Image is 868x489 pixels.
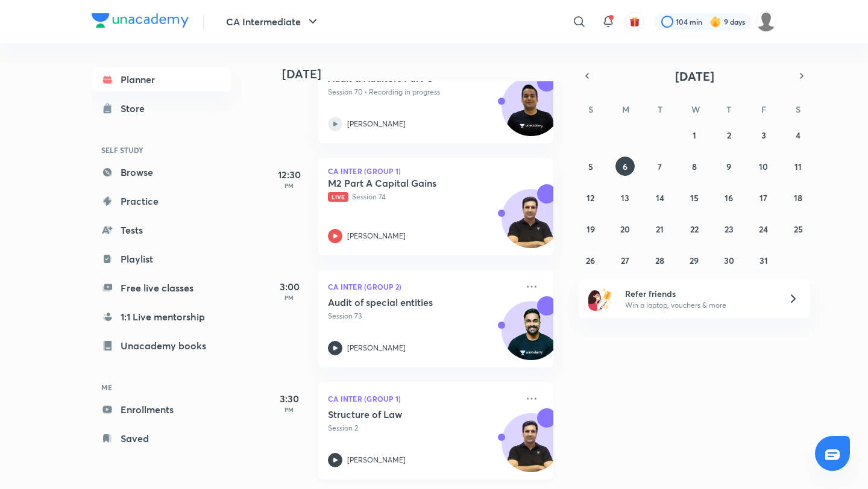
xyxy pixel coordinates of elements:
p: Session 2 [328,423,517,434]
h6: Refer friends [625,287,773,300]
button: October 1, 2025 [685,125,704,145]
p: Session 73 [328,311,517,322]
abbr: October 2, 2025 [727,129,731,141]
a: Free live classes [92,276,231,300]
img: streak [709,16,722,28]
img: Jyoti [756,11,776,32]
img: Avatar [502,84,560,142]
button: October 9, 2025 [719,157,738,176]
abbr: October 30, 2025 [724,255,734,266]
abbr: October 20, 2025 [620,223,630,235]
p: Session 70 • Recording in progress [328,87,517,98]
a: Enrollments [92,397,231,422]
img: Avatar [502,196,560,254]
a: Saved [92,426,231,450]
img: referral [588,287,612,311]
button: October 23, 2025 [719,219,738,238]
button: October 25, 2025 [788,219,808,238]
abbr: October 7, 2025 [658,161,662,172]
abbr: Wednesday [691,104,700,115]
abbr: Thursday [726,104,731,115]
abbr: October 11, 2025 [794,161,802,172]
abbr: October 22, 2025 [690,223,699,235]
p: Win a laptop, vouchers & more [625,300,773,311]
abbr: Friday [761,104,766,115]
p: [PERSON_NAME] [347,343,406,354]
abbr: October 31, 2025 [759,255,768,266]
abbr: October 23, 2025 [725,223,734,235]
img: Avatar [502,420,560,478]
abbr: October 13, 2025 [621,192,629,204]
button: October 3, 2025 [754,125,773,145]
abbr: October 6, 2025 [623,161,627,172]
button: October 11, 2025 [788,157,808,176]
p: CA Inter (Group 1) [328,167,544,175]
abbr: October 4, 2025 [796,129,800,141]
p: PM [265,294,313,301]
abbr: October 16, 2025 [725,192,733,204]
abbr: October 29, 2025 [690,255,699,266]
abbr: Tuesday [658,104,662,115]
button: October 2, 2025 [719,125,738,145]
h5: 12:30 [265,167,313,182]
button: October 15, 2025 [685,188,704,207]
div: Store [121,101,152,116]
a: Unacademy books [92,334,231,358]
button: October 4, 2025 [788,125,808,145]
abbr: Sunday [588,104,593,115]
button: CA Intermediate [219,10,327,34]
button: October 12, 2025 [581,188,600,207]
a: Company Logo [92,13,189,31]
p: [PERSON_NAME] [347,455,406,466]
button: October 28, 2025 [650,251,670,270]
abbr: Monday [622,104,629,115]
button: October 26, 2025 [581,251,600,270]
button: October 10, 2025 [754,157,773,176]
p: CA Inter (Group 2) [328,279,517,294]
button: October 16, 2025 [719,188,738,207]
span: Live [328,192,348,202]
h5: M2 Part A Capital Gains [328,177,478,189]
h5: Audit of special entities [328,296,478,308]
abbr: October 25, 2025 [794,223,803,235]
a: Planner [92,67,231,92]
button: October 13, 2025 [615,188,635,207]
h5: 3:30 [265,391,313,406]
button: October 27, 2025 [615,251,635,270]
button: October 6, 2025 [615,157,635,176]
button: October 24, 2025 [754,219,773,238]
button: October 18, 2025 [788,188,808,207]
a: 1:1 Live mentorship [92,305,231,329]
abbr: October 9, 2025 [726,161,731,172]
p: [PERSON_NAME] [347,231,406,241]
button: October 14, 2025 [650,188,670,207]
button: avatar [625,12,644,31]
button: October 17, 2025 [754,188,773,207]
abbr: October 18, 2025 [794,192,802,204]
abbr: October 5, 2025 [588,161,593,172]
p: PM [265,406,313,413]
button: October 19, 2025 [581,219,600,238]
p: Session 74 [328,192,517,202]
h5: 3:00 [265,279,313,294]
button: October 22, 2025 [685,219,704,238]
h4: [DATE] [282,67,565,81]
h6: ME [92,377,231,397]
p: PM [265,182,313,189]
abbr: October 14, 2025 [656,192,664,204]
button: October 31, 2025 [754,251,773,270]
button: [DATE] [596,67,793,84]
a: Practice [92,189,231,213]
h5: Structure of Law [328,408,478,420]
abbr: October 8, 2025 [692,161,697,172]
p: CA Inter (Group 1) [328,391,517,406]
img: Company Logo [92,13,189,28]
button: October 21, 2025 [650,219,670,238]
button: October 20, 2025 [615,219,635,238]
abbr: October 12, 2025 [587,192,594,204]
a: Browse [92,160,231,184]
abbr: October 19, 2025 [587,223,595,235]
button: October 5, 2025 [581,157,600,176]
abbr: October 24, 2025 [759,223,768,235]
abbr: October 1, 2025 [693,129,696,141]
